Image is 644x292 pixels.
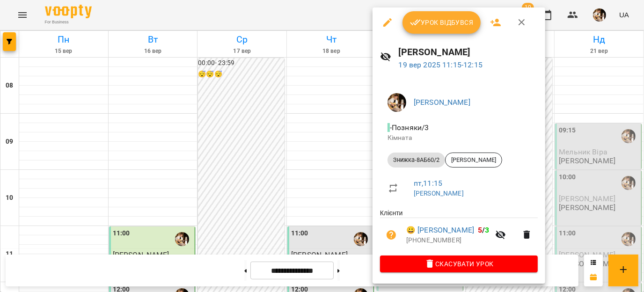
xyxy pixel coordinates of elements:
a: пт , 11:15 [414,179,442,188]
a: 😀 [PERSON_NAME] [406,225,474,236]
button: Візит ще не сплачено. Додати оплату? [380,224,402,246]
ul: Клієнти [380,208,538,255]
a: [PERSON_NAME] [414,190,464,197]
p: Кімната [388,133,530,143]
a: 19 вер 2025 11:15-12:15 [399,60,483,69]
a: [PERSON_NAME] [414,98,470,107]
p: [PHONE_NUMBER] [406,236,490,245]
b: / [478,226,489,234]
span: 3 [485,226,490,234]
span: 5 [478,226,482,234]
span: Знижка-8АБ60/2 [388,156,445,164]
span: [PERSON_NAME] [446,156,502,164]
h6: [PERSON_NAME] [399,45,538,59]
span: Скасувати Урок [388,258,530,270]
img: 0162ea527a5616b79ea1cf03ccdd73a5.jpg [388,93,406,112]
button: Урок відбувся [402,11,481,34]
div: [PERSON_NAME] [445,153,502,168]
button: Скасувати Урок [380,255,538,272]
span: - Позняки/3 [388,123,431,132]
span: Урок відбувся [410,17,474,28]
